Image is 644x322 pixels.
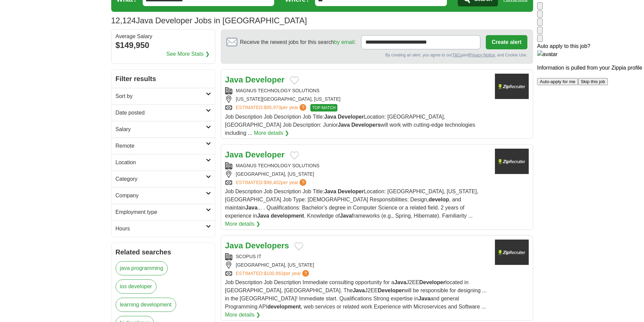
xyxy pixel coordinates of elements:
[267,304,301,309] strong: development
[245,75,285,84] strong: Developer
[245,205,258,210] strong: Java
[225,262,490,269] div: [GEOGRAPHIC_DATA], [US_STATE]
[225,75,243,84] strong: Java
[116,208,206,216] h2: Employment type
[225,241,243,250] strong: Java
[495,149,529,174] img: Company logo
[116,279,157,294] a: ios developer
[116,225,206,233] h2: Hours
[225,311,261,319] a: More details ❯
[257,213,269,219] strong: Java
[334,39,354,45] a: by email
[225,253,490,260] div: SCOPUS IT
[495,240,529,265] img: Company logo
[310,104,337,112] span: TOP MATCH
[225,171,490,178] div: [GEOGRAPHIC_DATA], [US_STATE]
[116,158,206,167] h2: Location
[116,142,206,150] h2: Remote
[112,171,215,187] a: Category
[264,105,281,110] span: $95,973
[112,154,215,171] a: Location
[116,34,211,39] div: Average Salary
[254,129,289,137] a: More details ❯
[294,242,303,250] button: Add to favorite jobs
[290,151,299,159] button: Add to favorite jobs
[116,298,176,312] a: learning development
[419,296,431,301] strong: Java
[495,74,529,99] img: Company logo
[353,288,365,293] strong: Java
[225,114,475,136] span: Job Description Job Description Job Title: Location: [GEOGRAPHIC_DATA], [GEOGRAPHIC_DATA] Job Des...
[351,122,380,128] strong: Developers
[236,104,308,112] a: ESTIMATED:$95,973per year?
[112,104,215,121] a: Date posted
[378,288,404,293] strong: Developer
[290,76,299,84] button: Add to favorite jobs
[225,220,261,228] a: More details ❯
[324,114,336,120] strong: Java
[111,16,307,25] h1: Java Developer Jobs in [GEOGRAPHIC_DATA]
[225,96,490,103] div: [US_STATE][GEOGRAPHIC_DATA], [US_STATE]
[116,247,211,257] h2: Related searches
[236,270,311,277] a: ESTIMATED:$100,663per year?
[338,122,350,128] strong: Java
[225,150,285,159] a: Java Developer
[116,175,206,183] h2: Category
[324,189,336,194] strong: Java
[338,189,364,194] strong: Developer
[429,197,449,202] strong: develop
[116,125,206,133] h2: Salary
[116,261,168,275] a: java programming
[264,180,281,185] span: $98,402
[338,114,364,120] strong: Developer
[225,75,285,84] a: Java Developer
[116,39,211,51] div: $149,950
[225,241,289,250] a: Java Developers
[116,109,206,117] h2: Date posted
[112,70,215,88] h2: Filter results
[245,150,285,159] strong: Developer
[226,52,527,58] div: By creating an alert, you agree to our and , and Cookie Use.
[300,179,306,186] span: ?
[394,279,406,285] strong: Java
[452,53,462,57] a: T&Cs
[300,104,306,111] span: ?
[225,279,487,309] span: Job Description Job Description Immediate consulting opportunity for a J2EE located in [GEOGRAPHI...
[469,53,495,57] a: Privacy Notice
[302,270,309,277] span: ?
[340,213,352,219] strong: Java
[112,121,215,138] a: Salary
[116,192,206,200] h2: Company
[112,138,215,154] a: Remote
[112,204,215,220] a: Employment type
[166,50,210,58] a: See More Stats ❯
[271,213,304,219] strong: development
[225,189,478,219] span: Job Description Job Description Job Title: Location: [GEOGRAPHIC_DATA], [US_STATE], [GEOGRAPHIC_D...
[236,179,308,186] a: ESTIMATED:$98,402per year?
[111,15,136,27] span: 12,124
[112,187,215,204] a: Company
[419,279,445,285] strong: Developer
[264,271,283,276] span: $100,663
[486,35,527,49] button: Create alert
[225,162,490,169] div: MAGNUS TECHNOLOGY SOLUTIONS
[112,88,215,104] a: Sort by
[225,87,490,94] div: MAGNUS TECHNOLOGY SOLUTIONS
[225,150,243,159] strong: Java
[112,220,215,237] a: Hours
[116,92,206,100] h2: Sort by
[240,38,356,46] span: Receive the newest jobs for this search :
[245,241,289,250] strong: Developers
